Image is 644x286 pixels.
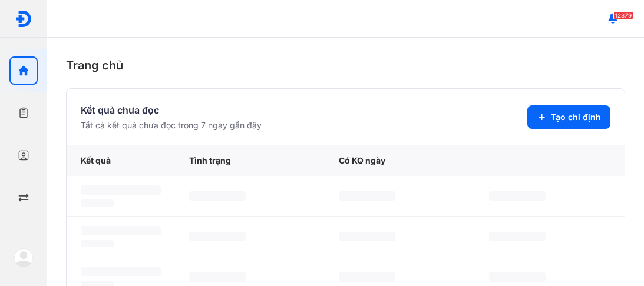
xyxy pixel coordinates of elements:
span: ‌ [81,185,161,195]
span: ‌ [81,240,114,247]
img: logo [15,10,32,28]
div: Tất cả kết quả chưa đọc trong 7 ngày gần đây [81,119,262,131]
span: ‌ [489,191,546,201]
span: ‌ [189,272,246,282]
span: ‌ [489,232,546,241]
span: ‌ [81,199,114,207]
div: Kết quả [67,145,175,176]
span: ‌ [489,272,546,282]
span: 12379 [613,11,633,19]
div: Trang chủ [66,56,625,74]
div: Kết quả chưa đọc [81,103,262,117]
button: Tạo chỉ định [527,105,610,129]
span: ‌ [81,226,161,235]
div: Tình trạng [175,145,325,176]
img: logo [14,248,33,267]
span: Tạo chỉ định [551,111,601,123]
span: ‌ [81,267,161,276]
span: ‌ [189,191,246,201]
span: ‌ [339,191,395,201]
span: ‌ [189,232,246,241]
div: Có KQ ngày [325,145,474,176]
span: ‌ [339,232,395,241]
span: ‌ [339,272,395,282]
